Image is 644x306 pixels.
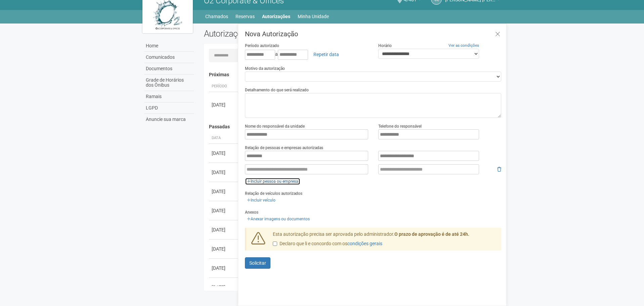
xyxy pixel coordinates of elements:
label: Relação de veículos autorizados [245,190,302,196]
div: [DATE] [212,226,237,233]
label: Telefone do responsável [378,123,422,129]
a: Incluir veículo [245,196,277,204]
th: Período [209,81,239,92]
span: Solicitar [249,260,266,266]
div: [DATE] [212,101,237,108]
label: Relação de pessoas e empresas autorizadas [245,145,323,151]
a: Autorizações [262,12,290,21]
a: Chamados [205,12,228,21]
a: Comunicados [144,52,194,63]
div: [DATE] [212,150,237,157]
a: Incluir pessoa ou empresa [245,178,300,185]
label: Motivo da autorização [245,65,285,72]
div: a [245,49,368,60]
label: Anexos [245,209,258,215]
div: [DATE] [212,207,237,214]
a: LGPD [144,102,194,114]
label: Nome do responsável da unidade [245,123,305,129]
h4: Passadas [209,124,497,129]
i: Remover [497,167,501,172]
div: [DATE] [212,246,237,252]
div: Esta autorização precisa ser aprovada pelo administrador. [268,231,502,251]
a: Repetir data [309,49,343,60]
a: Ver as condições [448,43,479,48]
a: Ramais [144,91,194,102]
a: Documentos [144,63,194,75]
a: Anexar imagens ou documentos [245,215,312,223]
a: Grade de Horários dos Ônibus [144,75,194,91]
h4: Próximas [209,72,497,77]
label: Detalhamento do que será realizado [245,87,309,93]
th: Data [209,133,239,144]
div: [DATE] [212,188,237,195]
strong: O prazo de aprovação é de até 24h. [394,231,469,237]
a: Home [144,40,194,52]
div: [DATE] [212,169,237,176]
label: Horário [378,43,392,49]
a: Reservas [235,12,255,21]
h2: Autorizações [204,29,348,39]
label: Declaro que li e concordo com os [273,241,382,247]
a: Minha Unidade [298,12,329,21]
button: Solicitar [245,257,270,269]
a: condições gerais [347,241,382,246]
h3: Nova Autorização [245,31,501,37]
a: Anuncie sua marca [144,114,194,125]
div: [DATE] [212,284,237,291]
div: [DATE] [212,265,237,271]
input: Declaro que li e concordo com oscondições gerais [273,242,277,246]
label: Período autorizado [245,43,279,49]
